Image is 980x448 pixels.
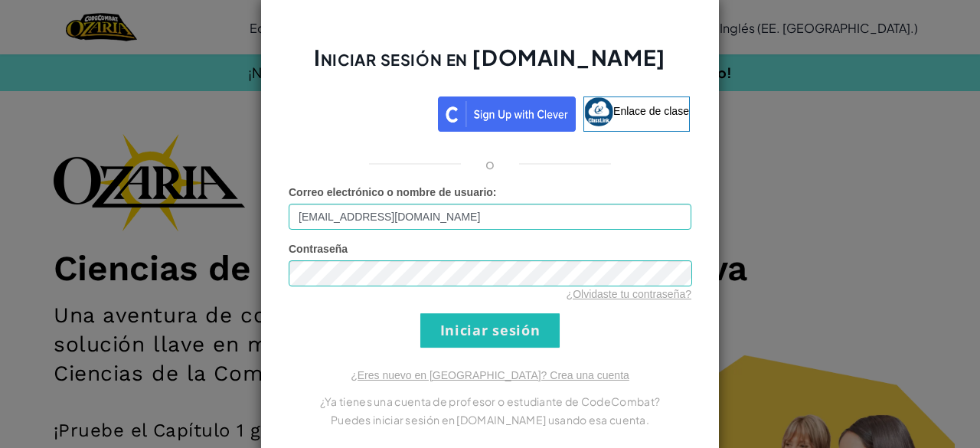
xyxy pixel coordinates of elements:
[314,44,665,70] font: Iniciar sesión en [DOMAIN_NAME]
[438,96,576,132] img: clever_sso_button@2x.png
[584,97,613,126] img: classlink-logo-small.png
[320,394,660,408] font: ¿Ya tienes una cuenta de profesor o estudiante de CodeCombat?
[331,413,649,427] font: Puedes iniciar sesión en [DOMAIN_NAME] usando esa cuenta.
[613,104,689,116] font: Enlace de clase
[485,155,495,172] font: o
[289,186,493,198] font: Correo electrónico o nombre de usuario
[289,243,348,255] font: Contraseña
[420,313,560,348] input: Iniciar sesión
[567,288,691,300] a: ¿Olvidaste tu contraseña?
[283,95,438,129] iframe: Iniciar sesión con el botón de Google
[351,369,629,381] a: ¿Eres nuevo en [GEOGRAPHIC_DATA]? Crea una cuenta
[493,186,497,198] font: :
